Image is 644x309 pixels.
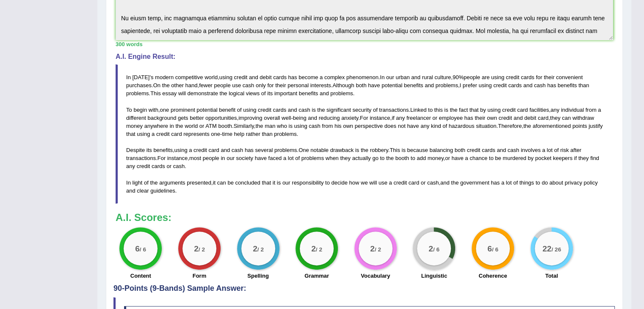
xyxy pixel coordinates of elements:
span: use [232,82,241,88]
span: opportunities [205,115,237,121]
span: employee [439,115,462,121]
span: they [550,115,561,121]
span: credit [156,131,170,137]
span: background [147,115,176,121]
span: For [158,155,166,161]
span: benefits [404,82,423,88]
span: own [487,115,497,121]
span: rural [422,74,433,80]
span: it [273,179,276,186]
span: In [126,179,131,186]
span: the [451,179,459,186]
span: be [227,179,233,186]
span: with [149,107,158,113]
span: has [491,179,500,186]
span: our [282,179,290,186]
span: than [578,82,589,88]
span: the [219,90,227,97]
label: Total [545,272,558,280]
span: is [277,179,281,186]
span: debit [524,115,536,121]
span: time [222,131,232,137]
span: cash [427,179,439,186]
span: any [396,115,405,121]
span: facilities [529,107,549,113]
span: help [234,131,245,137]
span: the [523,123,531,129]
span: credit [258,107,271,113]
span: chance [470,155,487,161]
span: in [221,155,225,161]
span: using [174,147,188,153]
span: our [386,74,394,80]
span: are [482,74,490,80]
span: situation [476,123,496,129]
span: is [355,147,359,153]
span: cash [243,82,254,88]
span: potential [381,82,402,88]
span: or [445,155,450,161]
span: transactions [126,155,156,161]
span: by [528,155,533,161]
span: money [126,123,143,129]
span: potential [196,107,217,113]
span: Although [332,82,354,88]
label: Coherence [478,272,507,280]
span: society [236,155,253,161]
span: is [444,107,448,113]
span: hand [185,82,198,88]
span: of [261,90,266,97]
span: justify [589,123,603,129]
span: lot [547,147,553,153]
span: well [282,115,291,121]
span: that [262,179,271,186]
span: a [152,131,155,137]
span: For [360,115,368,121]
span: a [465,155,468,161]
span: using [491,74,504,80]
span: cash [232,147,243,153]
span: Similarly [234,123,254,129]
span: than [262,131,272,137]
span: purchases [126,82,152,88]
span: any [420,123,429,129]
span: cash [299,107,310,113]
span: credit [393,179,407,186]
span: logical [229,90,244,97]
span: have [368,82,380,88]
span: In [126,74,131,80]
span: one [211,131,220,137]
span: will [178,90,186,97]
span: On [153,82,160,88]
span: anxiety [341,115,358,121]
span: individual [561,107,584,113]
span: when [326,155,339,161]
span: several [255,147,273,153]
span: credit [506,74,520,80]
span: a [283,155,286,161]
span: for [536,74,542,80]
span: has [464,115,473,121]
span: card [171,131,182,137]
label: Vocabulary [361,272,390,280]
span: people [464,74,480,80]
span: gets [178,115,188,121]
span: In [380,74,384,80]
span: cards [273,74,287,80]
span: better [190,115,204,121]
span: and [411,74,420,80]
span: interests [310,82,331,88]
span: improving [238,115,262,121]
span: demonstrate [188,90,218,97]
span: overall [264,115,280,121]
span: world [205,74,218,80]
span: from [322,123,333,129]
span: it [213,179,216,186]
label: Grammar [304,272,329,280]
span: to [428,107,433,113]
span: of [237,107,242,113]
span: perspective [355,123,383,129]
span: if [574,155,577,161]
span: Linked [410,107,426,113]
span: problems [274,147,297,153]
